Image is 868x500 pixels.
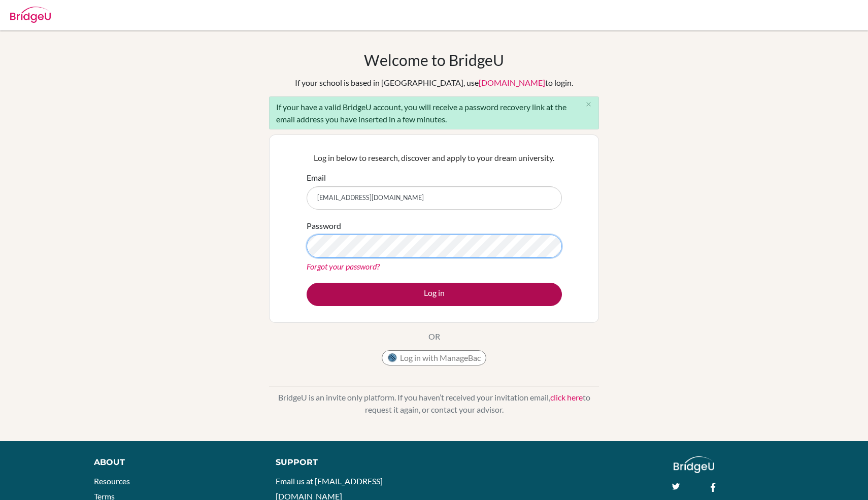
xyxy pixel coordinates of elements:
p: BridgeU is an invite only platform. If you haven’t received your invitation email, to request it ... [269,391,599,416]
img: logo_white@2x-f4f0deed5e89b7ecb1c2cc34c3e3d731f90f0f143d5ea2071677605dd97b5244.png [674,456,715,473]
p: Log in below to research, discover and apply to your dream university. [307,152,562,164]
label: Password [307,220,341,232]
p: OR [428,330,440,343]
div: About [94,456,253,469]
a: Forgot your password? [307,261,380,271]
div: If your have a valid BridgeU account, you will receive a password recovery link at the email addr... [269,96,599,129]
a: click here [550,392,583,402]
button: Log in with ManageBac [382,350,486,365]
img: Bridge-U [10,7,51,23]
i: close [585,101,592,108]
div: If your school is based in [GEOGRAPHIC_DATA], use to login. [295,77,573,89]
a: Resources [94,476,130,486]
a: [DOMAIN_NAME] [479,78,545,87]
h1: Welcome to BridgeU [364,51,504,69]
div: Support [276,456,423,469]
button: Log in [307,283,562,306]
button: Close [578,97,598,112]
label: Email [307,172,326,184]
